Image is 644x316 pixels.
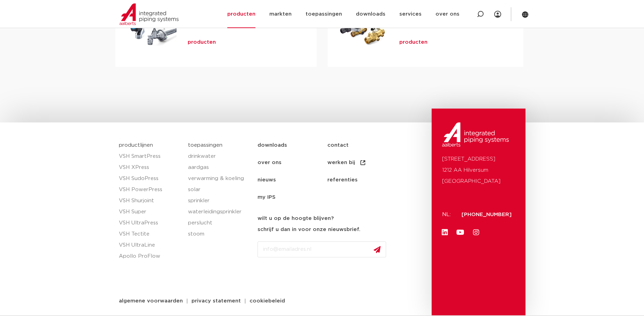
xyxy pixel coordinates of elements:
[188,206,251,217] a: waterleidingsprinkler
[327,154,397,171] a: werken bij
[258,171,327,189] a: nieuws
[188,195,251,206] a: sprinkler
[327,171,397,189] a: referenties
[191,298,241,304] span: privacy statement
[119,195,181,206] a: VSH Shurjoint
[188,184,251,195] a: solar
[244,298,290,304] a: cookiebeleid
[188,162,251,173] a: aardgas
[188,217,251,229] a: perslucht
[258,154,327,171] a: over ons
[399,39,427,46] a: producten
[327,137,397,154] a: contact
[186,298,246,304] a: privacy statement
[258,137,327,154] a: downloads
[119,162,181,173] a: VSH XPress
[119,251,181,262] a: Apollo ProFlow
[119,217,181,229] a: VSH UltraPress
[188,151,251,162] a: drinkwater
[119,184,181,195] a: VSH PowerPress
[258,227,360,232] strong: schrijf u dan in voor onze nieuwsbrief.
[188,229,251,240] a: stoom
[119,173,181,184] a: VSH SudoPress
[258,137,428,206] nav: Menu
[462,212,512,217] a: [PHONE_NUMBER]
[119,151,181,162] a: VSH SmartPress
[442,154,515,187] p: [STREET_ADDRESS] 1212 AA Hilversum [GEOGRAPHIC_DATA]
[119,143,153,148] a: productlijnen
[258,263,363,290] iframe: reCAPTCHA
[114,298,188,304] a: algemene voorwaarden
[188,39,216,46] a: producten
[442,209,453,220] p: NL:
[119,206,181,217] a: VSH Super
[258,189,327,206] a: my IPS
[374,246,381,253] img: send.svg
[119,240,181,251] a: VSH UltraLine
[119,298,183,304] span: algemene voorwaarden
[250,298,285,304] span: cookiebeleid
[188,143,222,148] a: toepassingen
[258,216,334,221] strong: wilt u op de hoogte blijven?
[258,241,386,257] input: info@emailadres.nl
[119,229,181,240] a: VSH Tectite
[188,173,251,184] a: verwarming & koeling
